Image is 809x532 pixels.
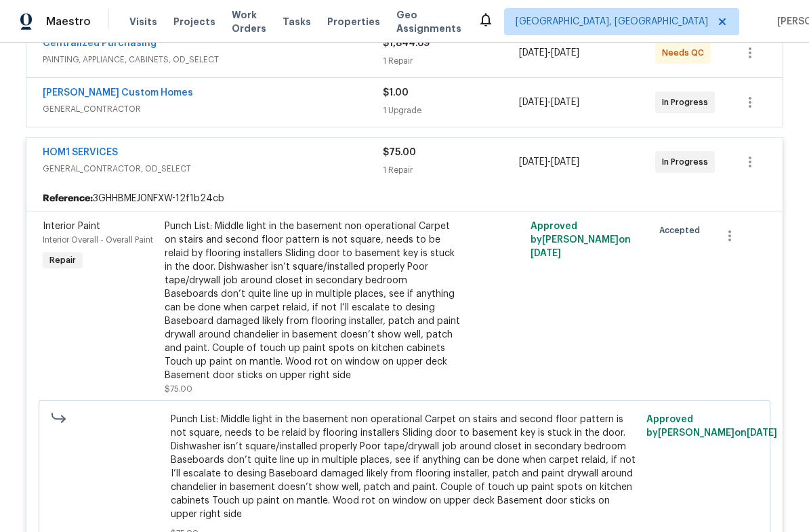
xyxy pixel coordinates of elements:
[173,15,215,28] span: Projects
[551,98,579,107] span: [DATE]
[171,413,639,521] span: Punch List: Middle light in the basement non operational Carpet on stairs and second floor patter...
[383,163,519,177] div: 1 Repair
[516,15,708,28] span: [GEOGRAPHIC_DATA], [GEOGRAPHIC_DATA]
[551,157,579,167] span: [DATE]
[165,220,461,382] div: Punch List: Middle light in the basement non operational Carpet on stairs and second floor patter...
[43,222,100,231] span: Interior Paint
[383,104,519,117] div: 1 Upgrade
[43,162,383,176] span: GENERAL_CONTRACTOR, OD_SELECT
[43,236,153,244] span: Interior Overall - Overall Paint
[129,15,157,28] span: Visits
[551,48,579,58] span: [DATE]
[519,96,579,109] span: -
[283,17,311,26] span: Tasks
[519,48,547,58] span: [DATE]
[232,8,266,35] span: Work Orders
[747,428,777,438] span: [DATE]
[383,88,409,98] span: $1.00
[646,415,777,438] span: Approved by [PERSON_NAME] on
[519,98,547,107] span: [DATE]
[396,8,461,35] span: Geo Assignments
[43,148,118,157] a: HOM1 SERVICES
[659,224,705,237] span: Accepted
[383,54,519,68] div: 1 Repair
[662,46,709,60] span: Needs QC
[26,186,783,211] div: 3GHHBMEJ0NFXW-12f1b24cb
[46,15,91,28] span: Maestro
[662,155,713,169] span: In Progress
[519,155,579,169] span: -
[43,53,383,66] span: PAINTING, APPLIANCE, CABINETS, OD_SELECT
[165,385,192,393] span: $75.00
[43,39,157,48] a: Centralized Purchasing
[519,46,579,60] span: -
[531,249,561,258] span: [DATE]
[327,15,380,28] span: Properties
[43,88,193,98] a: [PERSON_NAME] Custom Homes
[519,157,547,167] span: [DATE]
[383,39,430,48] span: $1,844.69
[43,192,93,205] b: Reference:
[383,148,416,157] span: $75.00
[43,102,383,116] span: GENERAL_CONTRACTOR
[44,253,81,267] span: Repair
[531,222,631,258] span: Approved by [PERSON_NAME] on
[662,96,713,109] span: In Progress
